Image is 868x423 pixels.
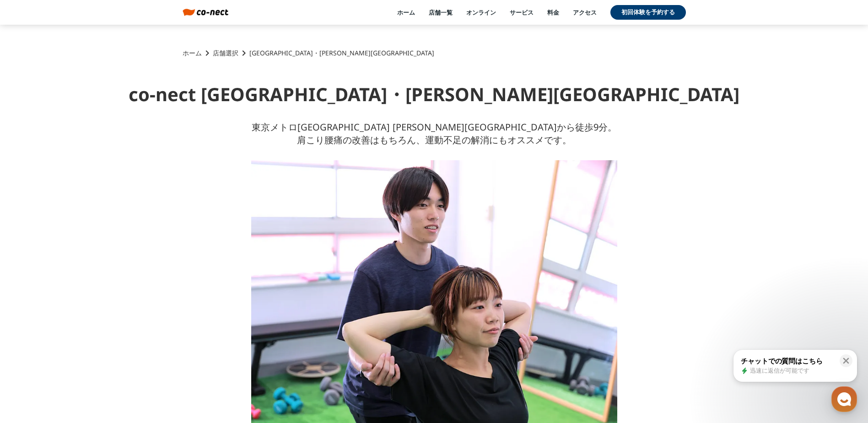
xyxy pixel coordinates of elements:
[397,8,415,16] a: ホーム
[251,121,617,146] p: 東京メトロ[GEOGRAPHIC_DATA] [PERSON_NAME][GEOGRAPHIC_DATA]から徒歩9分。肩こり腰痛の改善はもちろん、運動不足の解消にもオススメです。
[610,5,686,20] a: 初回体験を予約する
[429,8,453,16] a: 店舗一覧
[213,49,238,58] a: 店舗選択
[249,49,434,58] p: [GEOGRAPHIC_DATA]・[PERSON_NAME][GEOGRAPHIC_DATA]
[573,8,597,16] a: アクセス
[466,8,496,16] a: オンライン
[547,8,559,16] a: 料金
[238,48,249,59] i: keyboard_arrow_right
[183,49,202,58] a: ホーム
[510,8,534,16] a: サービス
[202,48,213,59] i: keyboard_arrow_right
[129,81,739,107] h1: co-nect [GEOGRAPHIC_DATA]・[PERSON_NAME][GEOGRAPHIC_DATA]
